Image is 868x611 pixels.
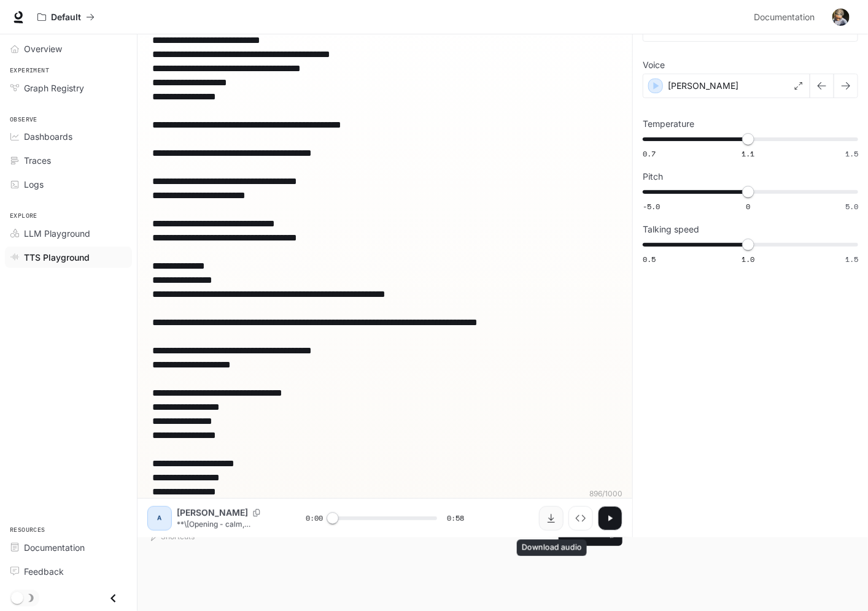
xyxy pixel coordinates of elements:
span: TTS Playground [24,251,90,264]
span: 1.1 [742,148,754,159]
span: Dashboards [24,130,72,143]
a: Overview [5,38,132,60]
button: Copy Voice ID [248,509,265,517]
span: 1.0 [742,254,754,264]
span: 0.5 [643,254,656,264]
span: -5.0 [643,201,660,212]
a: Graph Registry [5,77,132,99]
a: TTS Playground [5,247,132,268]
p: Voice [643,61,665,69]
p: [PERSON_NAME] [177,507,248,519]
span: LLM Playground [24,227,90,240]
span: 1.5 [845,148,858,159]
p: Talking speed [643,225,699,234]
button: User avatar [829,5,853,29]
span: 0 [746,201,750,212]
p: [PERSON_NAME] [668,80,738,92]
a: Logs [5,174,132,195]
img: User avatar [832,9,850,26]
p: Temperature [643,120,694,128]
p: Pitch [643,172,663,181]
span: Documentation [754,10,815,25]
span: 0:00 [306,512,323,525]
span: 0.7 [643,148,656,159]
div: Download audio [517,540,587,556]
div: A [150,509,169,528]
span: Logs [24,178,44,191]
span: 0:58 [447,512,464,525]
span: 1.5 [845,254,858,264]
a: Documentation [749,5,824,29]
span: Overview [24,42,62,55]
p: Default [51,12,81,23]
button: Inspect [568,506,593,531]
a: LLM Playground [5,223,132,244]
span: Graph Registry [24,82,84,94]
a: Dashboards [5,126,132,147]
a: Documentation [5,537,132,558]
button: Download audio [539,506,564,531]
button: All workspaces [32,5,100,29]
span: Traces [24,154,51,167]
p: **\[Opening - calm, reflective music]** **Narrator (calm, sincere):** You’ve carried that voice o... [177,519,276,529]
span: 5.0 [845,201,858,212]
a: Traces [5,150,132,171]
